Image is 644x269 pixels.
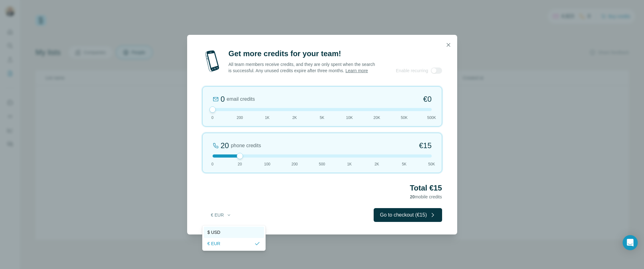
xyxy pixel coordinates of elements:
button: Go to checkout (€15) [374,208,442,222]
span: 1K [347,161,352,167]
span: 5K [320,115,324,121]
span: €15 [419,141,431,151]
span: 5K [402,161,407,167]
span: 100 [264,161,270,167]
span: 500 [319,161,325,167]
h2: Total €15 [202,183,442,193]
div: Open Intercom Messenger [623,235,638,250]
img: mobile-phone [202,49,222,74]
span: 200 [237,115,243,121]
span: Enable recurring [396,67,428,74]
span: 500K [427,115,436,121]
span: 2K [375,161,379,167]
span: 20 [238,161,242,167]
span: 200 [291,161,298,167]
p: All team members receive credits, and they are only spent when the search is successful. Any unus... [229,61,376,74]
span: €0 [423,94,432,104]
span: 2K [292,115,297,121]
span: mobile credits [410,194,442,199]
span: 20K [373,115,380,121]
span: email credits [227,95,255,103]
span: 50K [401,115,408,121]
div: 0 [221,94,225,104]
button: € EUR [207,209,236,221]
span: 0 [211,115,214,121]
span: 0 [211,161,214,167]
span: 20 [410,194,415,199]
span: 10K [346,115,353,121]
span: $ USD [208,229,220,235]
span: 1K [265,115,270,121]
div: 20 [221,141,229,151]
a: Learn more [345,68,368,73]
span: 50K [428,161,435,167]
span: phone credits [231,142,261,149]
